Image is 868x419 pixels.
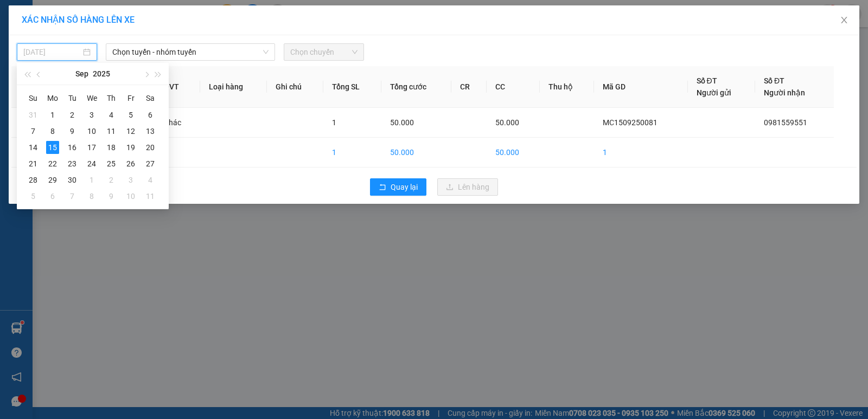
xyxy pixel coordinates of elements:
[121,89,141,107] th: Fr
[144,190,157,203] div: 11
[155,66,200,108] th: ĐVT
[43,188,62,204] td: 2025-10-06
[121,107,141,123] td: 2025-09-05
[43,89,62,107] th: Mo
[124,190,137,203] div: 10
[62,172,82,188] td: 2025-09-30
[85,190,98,203] div: 8
[144,173,157,186] div: 4
[23,46,81,58] input: 15/09/2025
[332,118,336,127] span: 1
[144,141,157,154] div: 20
[267,66,323,108] th: Ghi chú
[62,188,82,204] td: 2025-10-07
[66,125,79,138] div: 9
[105,173,118,186] div: 2
[66,173,79,186] div: 30
[85,141,98,154] div: 17
[43,123,62,139] td: 2025-09-08
[764,88,805,97] span: Người nhận
[141,188,160,204] td: 2025-10-11
[144,157,157,170] div: 27
[82,89,101,107] th: We
[381,66,451,108] th: Tổng cước
[101,123,121,139] td: 2025-09-11
[764,76,784,85] span: Số ĐT
[27,173,40,186] div: 28
[121,139,141,156] td: 2025-09-19
[379,183,386,192] span: rollback
[46,190,59,203] div: 6
[101,107,121,123] td: 2025-09-04
[43,139,62,156] td: 2025-09-15
[11,66,52,108] th: STT
[101,172,121,188] td: 2025-10-02
[121,172,141,188] td: 2025-10-03
[141,139,160,156] td: 2025-09-20
[66,157,79,170] div: 23
[381,138,451,167] td: 50.000
[594,138,688,167] td: 1
[22,15,135,25] span: XÁC NHẬN SỐ HÀNG LÊN XE
[23,107,43,123] td: 2025-08-31
[27,108,40,121] div: 31
[101,139,121,156] td: 2025-09-18
[82,156,101,172] td: 2025-09-24
[141,172,160,188] td: 2025-10-04
[105,190,118,203] div: 9
[121,123,141,139] td: 2025-09-12
[46,173,59,186] div: 29
[155,108,200,138] td: Khác
[487,138,540,167] td: 50.000
[121,188,141,204] td: 2025-10-10
[105,141,118,154] div: 18
[62,107,82,123] td: 2025-09-02
[82,172,101,188] td: 2025-10-01
[323,138,382,167] td: 1
[23,172,43,188] td: 2025-09-28
[82,123,101,139] td: 2025-09-10
[323,66,382,108] th: Tổng SL
[23,139,43,156] td: 2025-09-14
[27,190,40,203] div: 5
[105,125,118,138] div: 11
[66,108,79,121] div: 2
[82,139,101,156] td: 2025-09-17
[697,76,717,85] span: Số ĐT
[62,156,82,172] td: 2025-09-23
[62,123,82,139] td: 2025-09-09
[141,156,160,172] td: 2025-09-27
[124,173,137,186] div: 3
[829,5,859,36] button: Close
[101,188,121,204] td: 2025-10-09
[62,89,82,107] th: Tu
[105,157,118,170] div: 25
[697,88,731,97] span: Người gửi
[43,172,62,188] td: 2025-09-29
[112,44,269,60] span: Chọn tuyến - nhóm tuyến
[840,16,848,24] span: close
[451,66,487,108] th: CR
[43,107,62,123] td: 2025-09-01
[101,156,121,172] td: 2025-09-25
[124,125,137,138] div: 12
[263,49,269,55] span: down
[101,89,121,107] th: Th
[141,123,160,139] td: 2025-09-13
[124,108,137,121] div: 5
[594,66,688,108] th: Mã GD
[144,125,157,138] div: 13
[290,44,358,60] span: Chọn chuyến
[85,173,98,186] div: 1
[62,139,82,156] td: 2025-09-16
[144,108,157,121] div: 6
[23,123,43,139] td: 2025-09-07
[11,108,52,138] td: 1
[85,157,98,170] div: 24
[23,188,43,204] td: 2025-10-05
[437,178,498,196] button: uploadLên hàng
[27,141,40,154] div: 14
[46,157,59,170] div: 22
[603,118,658,127] span: MC1509250081
[487,66,540,108] th: CC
